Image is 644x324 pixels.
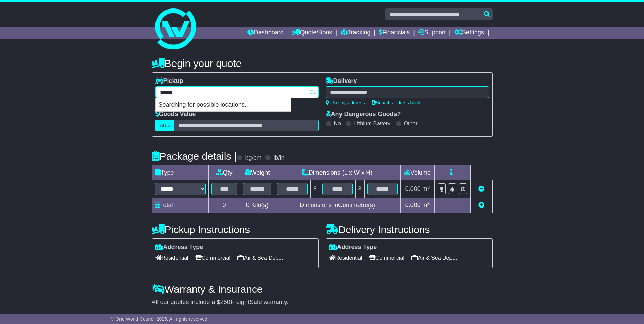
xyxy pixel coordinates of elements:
label: Pickup [155,77,183,85]
h4: Pickup Instructions [152,224,319,235]
span: Residential [155,253,188,263]
td: Kilo(s) [240,198,274,213]
span: Air & Sea Depot [411,253,457,263]
span: 0.000 [405,202,421,209]
td: Type [152,165,208,180]
a: Remove this item [478,185,484,192]
span: 0 [246,202,249,209]
span: Commercial [195,253,231,263]
label: Other [404,120,418,127]
span: Commercial [369,253,404,263]
td: x [311,180,319,198]
span: © One World Courier 2025. All rights reserved. [111,316,209,322]
label: kg/cm [245,154,261,162]
label: Lithium Battery [354,120,390,127]
a: Financials [379,27,410,39]
td: Volume [401,165,435,180]
a: Dashboard [247,27,284,39]
div: All our quotes include a $ FreightSafe warranty. [152,299,493,306]
span: m [422,202,430,209]
label: Goods Value [155,111,196,118]
label: No [334,120,341,127]
h4: Package details | [152,150,237,162]
label: AUD [155,120,174,131]
h4: Begin your quote [152,58,493,69]
span: 0.000 [405,185,421,192]
td: 0 [208,198,240,213]
a: Search address book [372,100,421,105]
label: Any Dangerous Goods? [326,111,401,118]
label: Delivery [326,77,357,85]
h4: Warranty & Insurance [152,284,493,295]
p: Searching for possible locations... [156,98,291,111]
a: Tracking [341,27,370,39]
td: Dimensions (L x W x H) [274,165,401,180]
h4: Delivery Instructions [326,224,493,235]
typeahead: Please provide city [155,86,319,98]
label: Address Type [329,244,377,251]
a: Add new item [478,202,484,209]
td: x [355,180,364,198]
td: Weight [240,165,274,180]
span: 250 [220,299,231,305]
span: m [422,185,430,192]
a: Use my address [326,100,365,105]
span: Residential [329,253,362,263]
td: Total [152,198,208,213]
td: Qty [208,165,240,180]
span: Air & Sea Depot [237,253,283,263]
label: Address Type [155,244,203,251]
sup: 3 [427,185,430,190]
sup: 3 [427,201,430,206]
a: Support [418,27,446,39]
a: Quote/Book [292,27,332,39]
a: Settings [454,27,484,39]
label: lb/in [273,154,284,162]
td: Dimensions in Centimetre(s) [274,198,401,213]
